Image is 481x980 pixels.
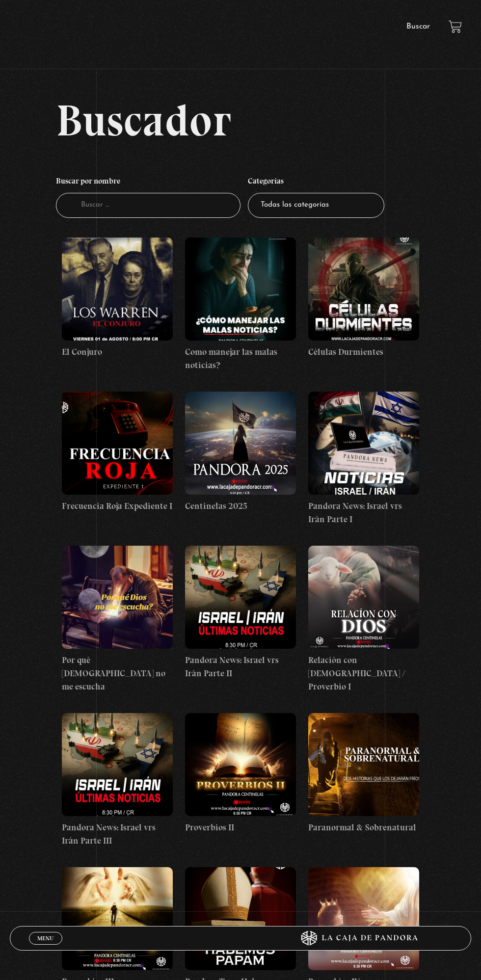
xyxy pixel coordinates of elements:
[56,172,240,193] h4: Buscar por nombre
[62,500,173,513] h4: Frecuencia Roja Expediente I
[185,392,296,513] a: Centinelas 2025
[185,500,296,513] h4: Centinelas 2025
[308,654,419,693] h4: Relación con [DEMOGRAPHIC_DATA] / Proverbio I
[62,392,173,513] a: Frecuencia Roja Expediente I
[62,821,173,848] h4: Pandora News: Israel vrs Irán Parte III
[62,345,173,359] h4: El Conjuro
[62,713,173,848] a: Pandora News: Israel vrs Irán Parte III
[185,546,296,680] a: Pandora News: Israel vrs Irán Parte II
[308,500,419,526] h4: Pandora News: Israel vrs Irán Parte I
[406,23,430,30] a: Buscar
[308,546,419,693] a: Relación con [DEMOGRAPHIC_DATA] / Proverbio I
[185,654,296,680] h4: Pandora News: Israel vrs Irán Parte II
[185,821,296,834] h4: Proverbios II
[62,654,173,693] h4: Por qué [DEMOGRAPHIC_DATA] no me escucha
[308,713,419,834] a: Paranormal & Sobrenatural
[449,20,462,33] a: View your shopping cart
[56,98,472,142] h2: Buscador
[185,713,296,834] a: Proverbios II
[308,392,419,526] a: Pandora News: Israel vrs Irán Parte I
[37,935,53,941] span: Menu
[62,546,173,693] a: Por qué [DEMOGRAPHIC_DATA] no me escucha
[185,345,296,372] h4: Como manejar las malas noticias?
[34,944,57,951] span: Cerrar
[308,238,419,359] a: Células Durmientes
[308,345,419,359] h4: Células Durmientes
[248,172,384,193] h4: Categorías
[308,821,419,834] h4: Paranormal & Sobrenatural
[62,238,173,359] a: El Conjuro
[185,238,296,372] a: Como manejar las malas noticias?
